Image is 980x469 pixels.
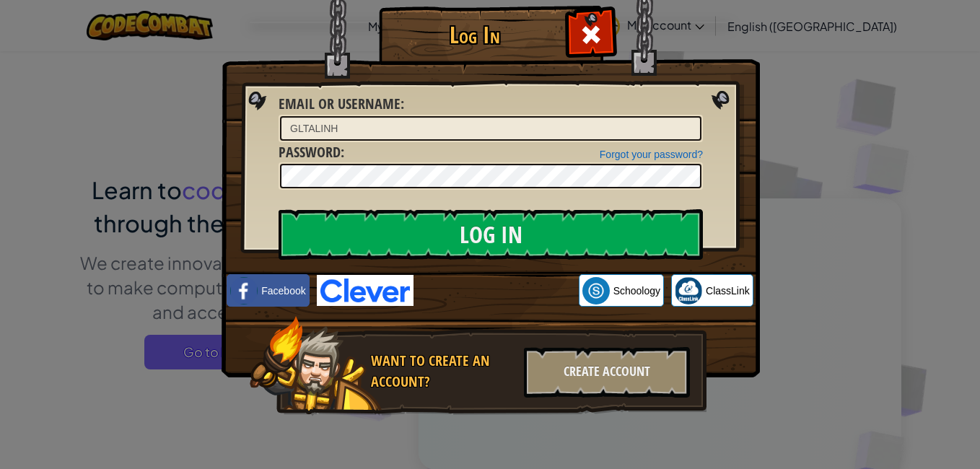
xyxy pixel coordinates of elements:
span: Email or Username [279,94,401,113]
input: Log In [279,209,703,260]
span: Facebook [261,284,305,298]
img: schoology.png [582,277,610,304]
img: clever-logo-blue.png [317,275,414,306]
div: Want to create an account? [371,351,515,392]
span: Password [279,142,341,162]
div: Create Account [524,347,690,398]
label: : [279,94,404,115]
span: Schoology [613,284,660,298]
label: : [279,142,344,163]
img: facebook_small.png [230,277,258,304]
iframe: زر تسجيل الدخول باستخدام حساب Google [414,275,579,307]
span: ClassLink [706,284,750,298]
h1: Log In [382,22,566,48]
a: Forgot your password? [600,149,703,160]
img: classlink-logo-small.png [675,277,702,304]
